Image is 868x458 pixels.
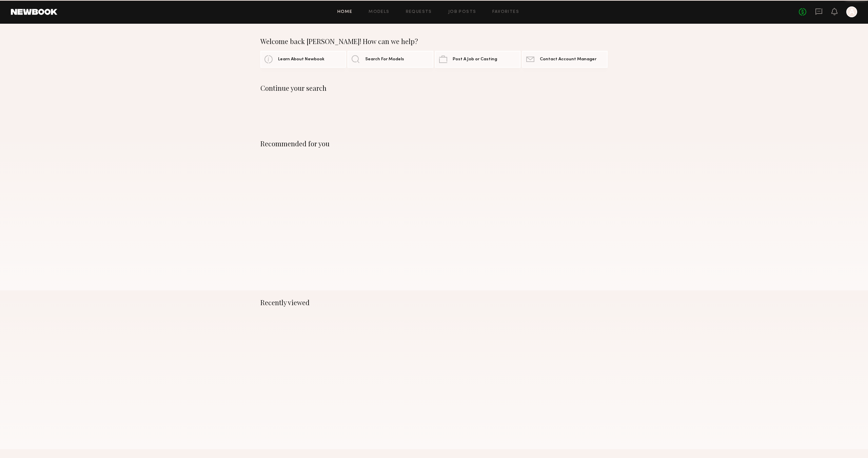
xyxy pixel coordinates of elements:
[406,10,432,14] a: Requests
[492,10,519,14] a: Favorites
[435,51,520,68] a: Post A Job or Casting
[260,37,608,45] div: Welcome back [PERSON_NAME]! How can we help?
[365,57,404,62] span: Search For Models
[846,6,857,17] a: A
[348,51,433,68] a: Search For Models
[278,57,324,62] span: Learn About Newbook
[448,10,476,14] a: Job Posts
[453,57,497,62] span: Post A Job or Casting
[260,298,608,307] div: Recently viewed
[522,51,608,68] a: Contact Account Manager
[337,10,353,14] a: Home
[260,84,608,92] div: Continue your search
[260,140,608,148] div: Recommended for you
[369,10,389,14] a: Models
[260,51,346,68] a: Learn About Newbook
[540,57,596,62] span: Contact Account Manager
